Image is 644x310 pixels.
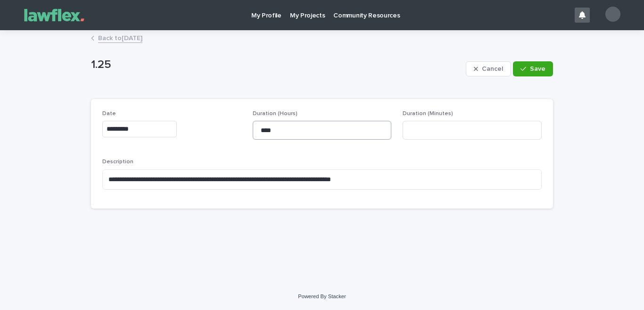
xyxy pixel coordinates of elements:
[403,111,453,117] span: Duration (Minutes)
[298,293,346,299] a: Powered By Stacker
[102,111,116,117] span: Date
[253,111,297,117] span: Duration (Hours)
[19,6,90,25] img: Gnvw4qrBSHOAfo8VMhG6
[530,66,545,72] span: Save
[91,58,462,72] p: 1.25
[98,32,142,43] a: Back to[DATE]
[102,159,133,165] span: Description
[466,61,511,76] button: Cancel
[513,61,553,76] button: Save
[482,66,503,72] span: Cancel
